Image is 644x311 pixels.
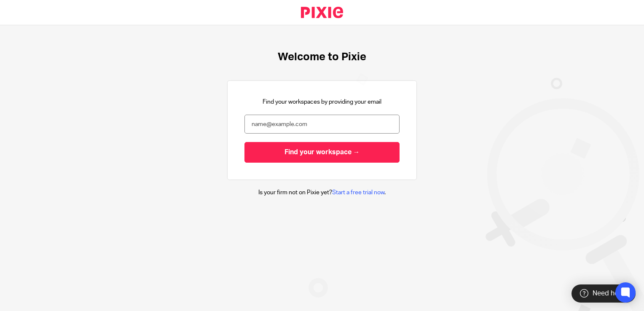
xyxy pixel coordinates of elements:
p: Find your workspaces by providing your email [263,98,381,106]
div: Need help? [572,284,636,303]
p: Is your firm not on Pixie yet? . [258,188,386,197]
h1: Welcome to Pixie [278,51,366,64]
a: Start a free trial now [332,190,384,196]
input: name@example.com [244,115,400,134]
input: Find your workspace → [244,142,400,163]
